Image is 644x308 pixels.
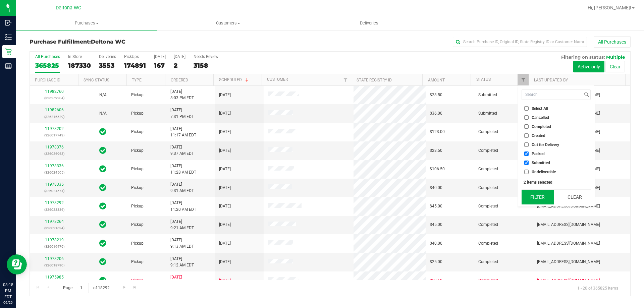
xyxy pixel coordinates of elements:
[478,129,498,135] span: Completed
[532,161,550,165] span: Submitted
[267,77,288,82] a: Customer
[537,240,600,247] span: [EMAIL_ADDRESS][DOMAIN_NAME]
[91,39,125,45] span: Deltona WC
[132,78,142,82] a: Type
[522,90,583,100] input: Search
[588,5,631,10] span: Hi, [PERSON_NAME]!
[99,201,106,211] span: In Sync
[35,54,60,59] div: All Purchases
[170,163,196,176] span: [DATE] 11:28 AM EDT
[131,203,144,209] span: Pickup
[478,259,498,265] span: Completed
[5,63,12,69] inline-svg: Reports
[430,185,442,191] span: $40.00
[124,62,146,69] div: 174891
[219,77,250,82] a: Scheduled
[219,110,231,117] span: [DATE]
[537,259,600,265] span: [EMAIL_ADDRESS][DOMAIN_NAME]
[158,20,298,26] span: Customers
[45,126,64,131] a: 11978202
[131,110,144,117] span: Pickup
[45,108,64,112] a: 11982606
[5,48,12,55] inline-svg: Retail
[34,150,74,157] p: (326026963)
[131,278,144,284] span: Pickup
[430,240,442,247] span: $40.00
[430,166,445,172] span: $106.50
[518,74,529,85] a: Filter
[45,238,64,242] a: 11978219
[171,78,188,82] a: Ordered
[170,237,194,250] span: [DATE] 9:13 AM EDT
[478,166,498,172] span: Completed
[478,240,498,247] span: Completed
[453,37,587,47] input: Search Purchase ID, Original ID, State Registry ID or Customer Name...
[478,278,498,284] span: Completed
[606,54,625,60] span: Multiple
[34,132,74,138] p: (326017743)
[3,282,13,300] p: 08:18 PM EDT
[170,88,194,101] span: [DATE] 8:03 PM EDT
[34,243,74,250] p: (326019476)
[219,129,231,135] span: [DATE]
[428,78,445,82] a: Amount
[430,203,442,209] span: $45.00
[524,133,529,138] input: Created
[45,164,64,168] a: 11978336
[351,20,387,26] span: Deliveries
[594,36,631,48] button: All Purchases
[68,62,91,69] div: 187330
[430,222,442,228] span: $45.00
[219,185,231,191] span: [DATE]
[478,203,498,209] span: Completed
[219,278,231,284] span: [DATE]
[478,110,497,117] span: Submitted
[170,274,194,287] span: [DATE] 5:30 PM EDT
[99,127,106,136] span: In Sync
[194,54,218,59] div: Needs Review
[131,166,144,172] span: Pickup
[572,283,624,293] span: 1 - 20 of 365825 items
[605,61,625,72] button: Clear
[34,95,74,101] p: (326259204)
[30,39,230,45] h3: Purchase Fulfillment:
[99,257,106,266] span: In Sync
[154,62,166,69] div: 167
[170,219,194,231] span: [DATE] 9:21 AM EDT
[45,256,64,261] a: 11978206
[99,220,106,229] span: In Sync
[476,77,491,82] a: Status
[99,183,106,192] span: In Sync
[7,254,27,274] iframe: Resource center
[573,61,604,72] button: Active only
[157,16,299,30] a: Customers
[131,259,144,265] span: Pickup
[522,190,554,204] button: Filter
[84,78,109,82] a: Sync Status
[34,114,74,120] p: (326246529)
[170,200,196,212] span: [DATE] 11:20 AM EDT
[532,152,545,156] span: Packed
[219,147,231,154] span: [DATE]
[478,147,498,154] span: Completed
[99,110,107,117] button: N/A
[99,276,106,285] span: In Sync
[99,111,107,116] span: Not Applicable
[77,283,89,293] input: 1
[532,116,549,120] span: Cancelled
[45,200,64,205] a: 11978292
[219,259,231,265] span: [DATE]
[99,54,116,59] div: Deliveries
[524,180,589,185] div: 2 items selected
[56,5,81,11] span: Deltona WC
[430,278,442,284] span: $69.50
[558,190,591,204] button: Clear
[34,206,74,213] p: (326023336)
[524,124,529,129] input: Completed
[131,222,144,228] span: Pickup
[532,170,556,174] span: Undeliverable
[357,78,392,82] a: State Registry ID
[561,54,605,60] span: Filtering on status:
[194,62,218,69] div: 3158
[45,89,64,94] a: 11982760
